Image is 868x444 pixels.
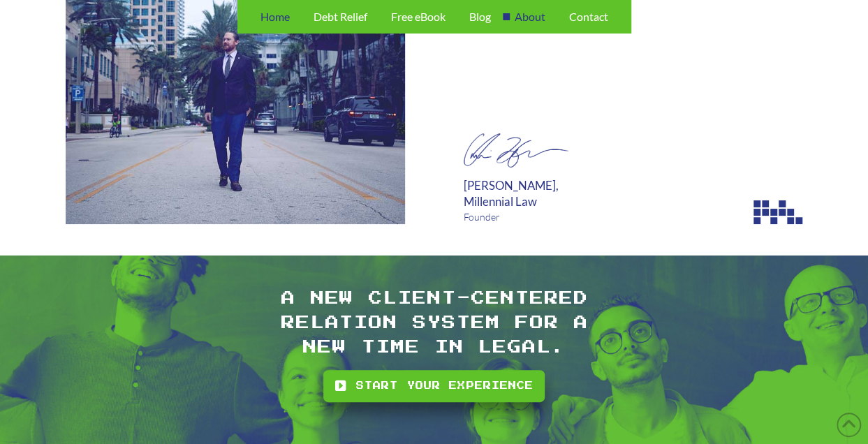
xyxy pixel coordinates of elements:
[753,200,802,224] img: Image
[469,11,491,22] span: Blog
[515,11,545,22] span: About
[464,177,628,210] p: [PERSON_NAME], Millennial Law
[837,413,861,437] a: Back to Top
[569,11,608,22] span: Contact
[323,370,545,402] a: Start your experience
[356,379,534,393] span: Start your experience
[464,210,628,224] div: Founder
[391,11,446,22] span: Free eBook
[314,11,367,22] span: Debt Relief
[260,11,290,22] span: Home
[464,133,568,168] img: Image
[281,287,589,360] h1: A NEW CLIENT-CENTERED RELATION SYSTEM FOR A NEW TIME IN LEGAL.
